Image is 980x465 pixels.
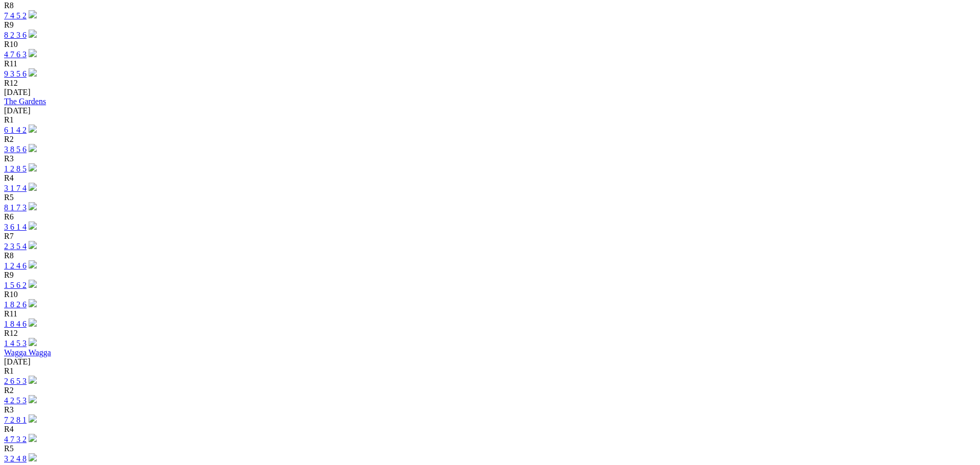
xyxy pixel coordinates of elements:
img: play-circle.svg [29,68,37,77]
a: 3 8 5 6 [4,145,27,154]
a: The Gardens [4,97,46,106]
img: play-circle.svg [29,260,37,268]
div: [DATE] [4,88,976,97]
a: 8 1 7 3 [4,203,27,212]
a: 1 4 5 3 [4,339,27,348]
img: play-circle.svg [29,10,37,18]
a: 3 6 1 4 [4,223,27,231]
img: play-circle.svg [29,376,37,384]
img: play-circle.svg [29,163,37,172]
img: play-circle.svg [29,319,37,327]
a: 1 2 4 6 [4,261,27,270]
div: R5 [4,444,976,453]
div: R3 [4,154,976,163]
img: play-circle.svg [29,395,37,403]
img: play-circle.svg [29,453,37,461]
img: play-circle.svg [29,30,37,38]
div: [DATE] [4,357,976,366]
img: play-circle.svg [29,280,37,288]
img: play-circle.svg [29,202,37,210]
div: R5 [4,193,976,202]
img: play-circle.svg [29,144,37,152]
div: R11 [4,59,976,68]
img: play-circle.svg [29,125,37,133]
div: R4 [4,174,976,183]
img: play-circle.svg [29,222,37,230]
a: Wagga Wagga [4,348,51,357]
a: 1 8 2 6 [4,300,27,309]
img: play-circle.svg [29,241,37,249]
div: R9 [4,271,976,280]
a: 3 1 7 4 [4,184,27,192]
a: 8 2 3 6 [4,31,27,39]
div: R8 [4,251,976,260]
img: play-circle.svg [29,299,37,307]
a: 3 2 4 8 [4,454,27,463]
div: [DATE] [4,106,976,115]
img: play-circle.svg [29,414,37,423]
div: R1 [4,366,976,376]
div: R2 [4,386,976,395]
div: R10 [4,40,976,49]
div: R4 [4,425,976,434]
div: R10 [4,290,976,299]
a: 4 7 3 2 [4,435,27,444]
a: 6 1 4 2 [4,126,27,134]
a: 2 6 5 3 [4,377,27,385]
img: play-circle.svg [29,434,37,442]
a: 1 5 6 2 [4,281,27,289]
div: R1 [4,115,976,125]
a: 4 2 5 3 [4,396,27,405]
a: 4 7 6 3 [4,50,27,59]
a: 7 2 8 1 [4,415,27,424]
img: play-circle.svg [29,338,37,346]
div: R3 [4,405,976,414]
div: R7 [4,232,976,241]
img: play-circle.svg [29,183,37,191]
div: R12 [4,79,976,88]
div: R6 [4,212,976,222]
div: R8 [4,1,976,10]
div: R9 [4,20,976,30]
div: R12 [4,329,976,338]
a: 1 2 8 5 [4,164,27,173]
a: 7 4 5 2 [4,11,27,20]
img: play-circle.svg [29,49,37,57]
a: 1 8 4 6 [4,320,27,328]
a: 9 3 5 6 [4,69,27,78]
a: 2 3 5 4 [4,242,27,251]
div: R11 [4,309,976,319]
div: R2 [4,135,976,144]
